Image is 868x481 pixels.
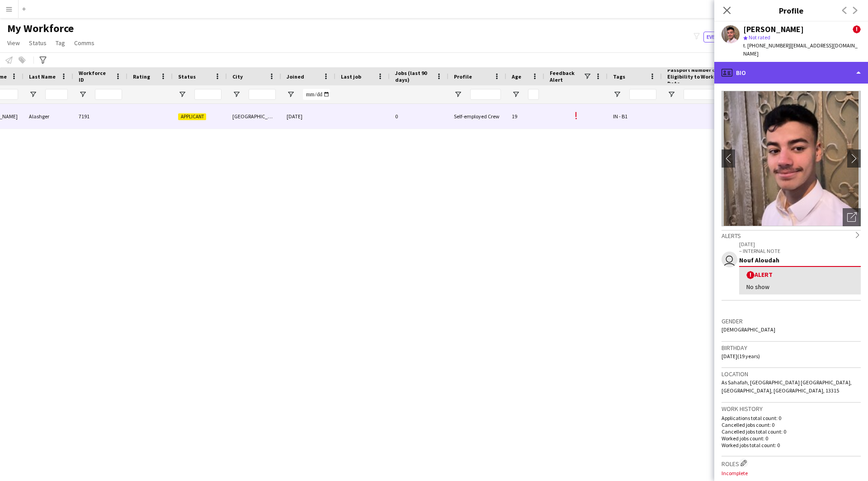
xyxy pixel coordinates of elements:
[232,90,241,98] button: Open Filter Menu
[722,91,861,226] img: Crew avatar or photo
[249,89,276,100] input: City Filter Input
[714,62,868,84] div: Bio
[722,370,861,378] h3: Location
[29,73,56,80] span: Last Name
[739,241,861,248] p: [DATE]
[52,37,69,49] a: Tag
[74,39,94,47] span: Comms
[79,90,87,98] button: Open Filter Menu
[722,344,861,352] h3: Birthday
[722,428,861,435] p: Cancelled jobs total count: 0
[746,271,854,279] div: Alert
[512,90,520,98] button: Open Filter Menu
[550,70,583,83] span: Feedback Alert
[703,32,749,42] button: Everyone8,178
[722,415,861,421] p: Applications total count: 0
[722,405,861,413] h3: Work history
[303,89,330,100] input: Joined Filter Input
[722,421,861,428] p: Cancelled jobs count: 0
[722,326,775,333] span: [DEMOGRAPHIC_DATA]
[38,55,48,65] app-action-btn: Advanced filters
[746,283,854,291] div: No show
[743,42,858,57] span: | [EMAIL_ADDRESS][DOMAIN_NAME]
[667,90,675,98] button: Open Filter Menu
[743,25,804,33] div: [PERSON_NAME]
[629,89,656,100] input: Tags Filter Input
[287,73,304,80] span: Joined
[739,256,861,264] div: Nouf Aloudah
[722,230,861,240] div: Alerts
[843,208,861,226] div: Open photos pop-in
[714,5,868,16] h3: Profile
[56,39,65,47] span: Tag
[227,104,281,129] div: [GEOGRAPHIC_DATA]
[613,90,621,98] button: Open Filter Menu
[29,90,37,98] button: Open Filter Menu
[746,271,755,279] span: !
[133,73,150,80] span: Rating
[178,90,186,98] button: Open Filter Menu
[512,73,521,80] span: Age
[722,435,861,442] p: Worked jobs count: 0
[470,89,501,100] input: Profile Filter Input
[7,22,74,35] span: My Workforce
[613,73,625,80] span: Tags
[749,34,770,41] span: Not rated
[528,89,539,100] input: Age Filter Input
[45,89,68,100] input: Last Name Filter Input
[29,39,47,47] span: Status
[178,113,206,120] span: Applicant
[667,66,736,87] span: Passport Number or Eligibility to Work Expiry Date
[71,37,98,49] a: Comms
[722,442,861,448] p: Worked jobs total count: 0
[575,108,578,122] span: !
[194,89,222,100] input: Status Filter Input
[24,104,73,129] div: Alashger
[79,70,111,83] span: Workforce ID
[454,90,462,98] button: Open Filter Menu
[7,39,20,47] span: View
[390,104,448,129] div: 0
[722,379,852,394] span: As Sahafah, [GEOGRAPHIC_DATA] [GEOGRAPHIC_DATA], [GEOGRAPHIC_DATA], [GEOGRAPHIC_DATA], 13315
[232,73,243,80] span: City
[608,104,662,129] div: IN - B1
[853,25,861,33] span: !
[178,73,196,80] span: Status
[722,353,760,360] span: [DATE] (19 years)
[743,42,790,49] span: t. [PHONE_NUMBER]
[448,104,506,129] div: Self-employed Crew
[454,73,472,80] span: Profile
[95,89,122,100] input: Workforce ID Filter Input
[506,104,544,129] div: 19
[73,104,127,129] div: 7191
[281,104,335,129] div: [DATE]
[395,70,432,83] span: Jobs (last 90 days)
[684,89,747,100] input: Passport Number or Eligibility to Work Expiry Date Filter Input
[722,470,861,476] p: Incomplete
[722,317,861,325] h3: Gender
[25,37,50,49] a: Status
[287,90,295,98] button: Open Filter Menu
[722,458,861,468] h3: Roles
[739,248,861,254] p: – INTERNAL NOTE
[4,37,24,49] a: View
[341,73,361,80] span: Last job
